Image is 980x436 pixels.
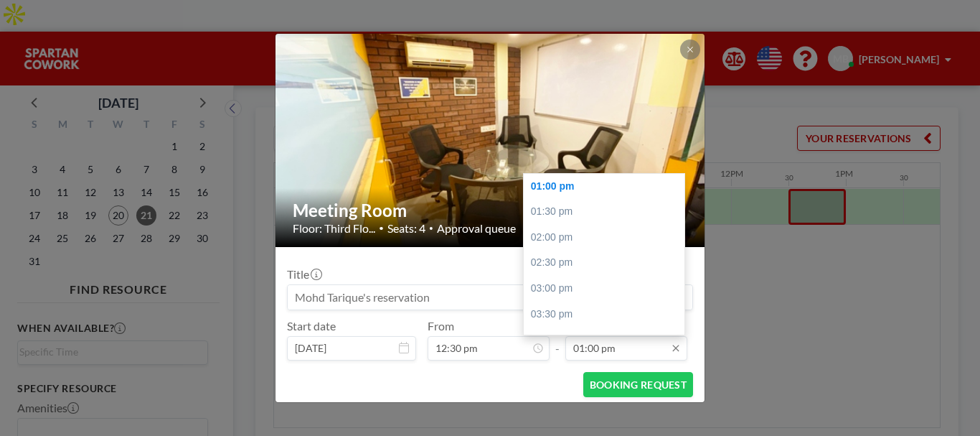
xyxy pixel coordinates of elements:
div: 01:30 pm [524,199,692,225]
span: Floor: Third Flo... [293,221,375,236]
div: 02:00 pm [524,225,692,251]
span: • [429,223,433,233]
span: Seats: 4 [387,221,425,236]
label: From [428,319,454,333]
div: 04:00 pm [524,327,692,353]
span: - [555,324,560,356]
input: Mohd Tarique's reservation [288,285,692,310]
div: 02:30 pm [524,250,692,276]
span: Approval queue [437,221,516,236]
label: Start date [287,319,336,333]
label: Title [287,267,321,282]
span: • [379,223,384,233]
h2: Meeting Room [293,200,689,221]
div: 01:00 pm [524,174,692,200]
div: 03:00 pm [524,276,692,302]
button: BOOKING REQUEST [583,372,693,397]
div: 03:30 pm [524,302,692,328]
